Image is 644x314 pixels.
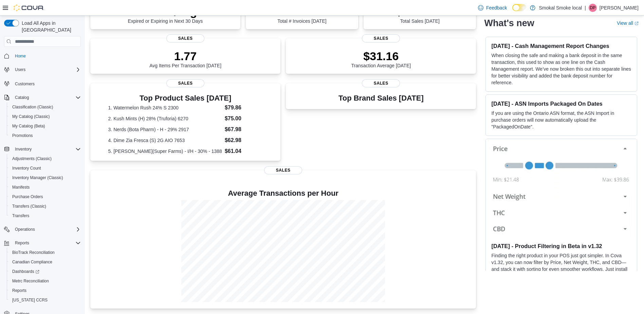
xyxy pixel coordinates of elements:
[149,49,221,63] p: 1.77
[491,100,631,107] h3: [DATE] - ASN Imports Packaged On Dates
[12,239,32,247] button: Reports
[12,133,33,138] span: Promotions
[12,269,39,274] span: Dashboards
[10,183,32,191] a: Manifests
[1,93,84,102] button: Catalog
[10,132,81,140] span: Promotions
[225,115,263,123] dd: $75.00
[351,49,411,63] p: $31.16
[10,202,81,210] span: Transfers (Classic)
[491,252,631,286] p: Finding the right product in your POS just got simpler. In Cova v1.32, you can now filter by Pric...
[166,79,204,87] span: Sales
[108,115,222,122] dt: 2. Kush Mints (H) 28% (Truforia) 6270
[1,78,84,88] button: Customers
[475,1,510,15] a: Feedback
[10,248,57,257] a: BioTrack Reconciliation
[12,145,81,153] span: Inventory
[10,248,81,257] span: BioTrack Reconciliation
[12,194,43,199] span: Purchase Orders
[10,164,81,172] span: Inventory Count
[10,258,81,266] span: Canadian Compliance
[491,110,631,130] p: If you are using the Ontario ASN format, the ASN Import in purchase orders will now automatically...
[10,296,50,304] a: [US_STATE] CCRS
[12,185,30,190] span: Manifests
[7,112,84,121] button: My Catalog (Classic)
[108,104,222,111] dt: 1. Watermelon Rush 24% S 2300
[7,257,84,267] button: Canadian Compliance
[10,183,81,191] span: Manifests
[491,243,631,249] h3: [DATE] - Product Filtering in Beta in v1.32
[225,125,263,134] dd: $67.98
[225,147,263,155] dd: $61.04
[7,154,84,163] button: Adjustments (Classic)
[362,79,400,87] span: Sales
[12,66,81,74] span: Users
[12,104,53,110] span: Classification (Classic)
[12,278,49,284] span: Metrc Reconciliation
[12,250,55,255] span: BioTrack Reconciliation
[7,267,84,276] a: Dashboards
[15,81,35,87] span: Customers
[12,156,52,161] span: Adjustments (Classic)
[7,295,84,305] button: [US_STATE] CCRS
[10,164,44,172] a: Inventory Count
[12,93,32,102] button: Catalog
[10,103,81,111] span: Classification (Classic)
[634,21,639,25] svg: External link
[108,94,263,102] h3: Top Product Sales [DATE]
[7,102,84,112] button: Classification (Classic)
[108,137,222,144] dt: 4. Dime Zia Fresca (S) 2G AIO 7653
[12,225,81,233] span: Operations
[12,79,81,88] span: Customers
[10,103,56,111] a: Classification (Classic)
[7,276,84,286] button: Metrc Reconciliation
[264,166,302,174] span: Sales
[1,238,84,248] button: Reports
[10,277,52,285] a: Metrc Reconciliation
[7,121,84,131] button: My Catalog (Beta)
[7,192,84,202] button: Purchase Orders
[15,227,35,232] span: Operations
[12,80,37,88] a: Customers
[12,123,45,129] span: My Catalog (Beta)
[12,239,81,247] span: Reports
[12,114,50,119] span: My Catalog (Classic)
[1,51,84,61] button: Home
[10,286,81,295] span: Reports
[12,165,41,171] span: Inventory Count
[486,4,507,11] span: Feedback
[10,202,49,210] a: Transfers (Classic)
[10,193,46,201] a: Purchase Orders
[10,286,29,295] a: Reports
[10,155,81,163] span: Adjustments (Classic)
[149,49,221,68] div: Avg Items Per Transaction [DATE]
[10,267,81,276] span: Dashboards
[1,144,84,154] button: Inventory
[351,49,411,68] div: Transaction Average [DATE]
[10,174,66,182] a: Inventory Manager (Classic)
[12,288,26,293] span: Reports
[10,122,48,130] a: My Catalog (Beta)
[1,225,84,234] button: Operations
[491,42,631,49] h3: [DATE] - Cash Management Report Changes
[19,20,81,33] span: Load All Apps in [GEOGRAPHIC_DATA]
[585,4,586,12] p: |
[96,189,471,197] h4: Average Transactions per Hour
[10,132,36,140] a: Promotions
[12,93,81,102] span: Catalog
[12,52,81,60] span: Home
[590,4,596,12] span: DP
[10,296,81,304] span: Washington CCRS
[10,267,42,276] a: Dashboards
[12,66,28,74] button: Users
[7,286,84,295] button: Reports
[12,145,34,153] button: Inventory
[12,259,52,265] span: Canadian Compliance
[12,297,48,303] span: [US_STATE] CCRS
[15,95,29,100] span: Catalog
[10,112,81,121] span: My Catalog (Classic)
[484,18,534,29] h2: What's new
[491,52,631,86] p: When closing the safe and making a bank deposit in the same transaction, this used to show as one...
[12,204,46,209] span: Transfers (Classic)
